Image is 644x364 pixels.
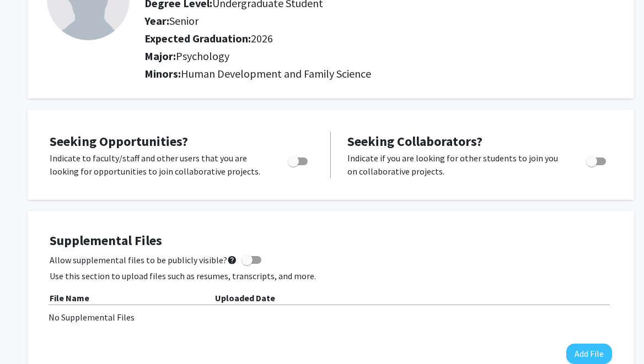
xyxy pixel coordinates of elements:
span: Allow supplemental files to be publicly visible? [50,253,237,267]
iframe: Chat [8,314,47,356]
span: Human Development and Family Science [181,67,371,80]
button: Add File [566,344,612,364]
span: Seeking Opportunities? [50,133,188,150]
span: Senior [169,14,198,28]
div: Toggle [283,151,314,168]
div: Toggle [582,151,612,168]
h2: Minors: [144,67,615,80]
b: File Name [50,292,89,303]
mat-icon: help [227,253,237,267]
h4: Supplemental Files [50,233,612,249]
p: Indicate to faculty/staff and other users that you are looking for opportunities to join collabor... [50,151,267,178]
div: No Supplemental Files [49,311,613,324]
span: Seeking Collaborators? [347,133,482,150]
b: Uploaded Date [215,292,275,303]
h2: Major: [144,50,615,63]
p: Use this section to upload files such as resumes, transcripts, and more. [50,269,612,282]
span: Psychology [176,49,229,63]
h2: Expected Graduation: [144,32,539,45]
p: Indicate if you are looking for other students to join you on collaborative projects. [347,151,565,178]
span: 2026 [251,31,273,45]
h2: Year: [144,14,539,28]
